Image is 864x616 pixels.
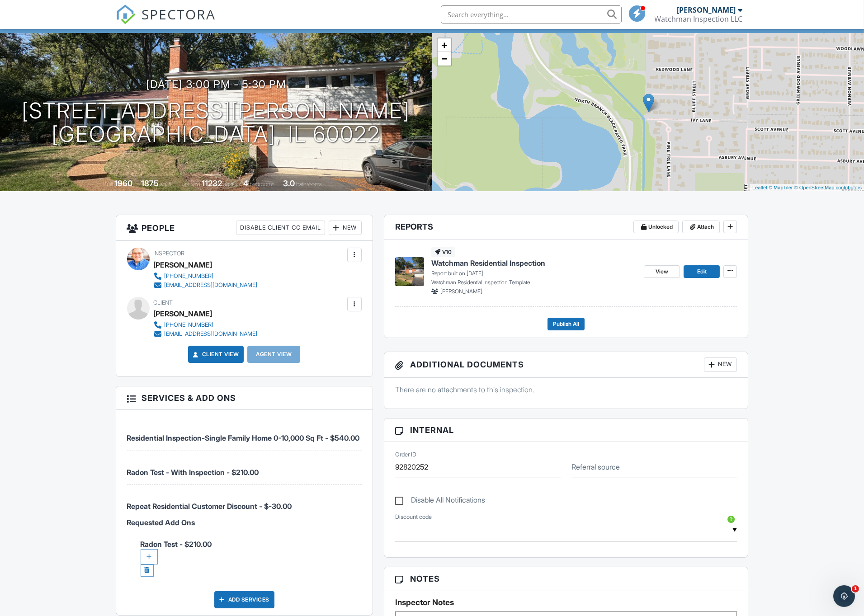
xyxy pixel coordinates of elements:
a: [EMAIL_ADDRESS][DOMAIN_NAME] [154,281,258,290]
span: Inspector [154,250,185,257]
h1: [STREET_ADDRESS][PERSON_NAME] [GEOGRAPHIC_DATA], IL 60022 [22,99,410,147]
h3: [DATE] 3:00 pm - 5:30 pm [146,78,286,90]
div: [PHONE_NUMBER] [165,321,214,329]
span: SPECTORA [142,5,216,24]
span: Residential Inspection-Single Family Home 0-10,000 Sq Ft - $540.00 [127,433,360,442]
span: Radon Test - $210.00 [141,540,362,574]
a: Leaflet [752,185,767,190]
a: © MapTiler [769,185,793,190]
h5: Inspector Notes [395,598,737,607]
span: bathrooms [296,181,322,188]
div: 3.0 [283,179,295,188]
div: 1960 [114,179,132,188]
div: [PERSON_NAME] [154,258,212,272]
div: New [329,221,362,235]
iframe: Intercom live chat [833,585,855,607]
a: Zoom in [438,38,451,52]
span: Radon Test - With Inspection - $210.00 [127,468,259,477]
span: Lot Size [181,181,200,188]
label: Order ID [395,451,416,459]
h3: Additional Documents [384,352,748,378]
h6: Requested Add Ons [127,519,362,527]
label: Discount code [395,513,432,521]
a: [PHONE_NUMBER] [154,272,258,281]
div: Watchman Inspection LLC [655,14,743,24]
h3: Internal [384,419,748,442]
a: © OpenStreetMap contributors [794,185,862,190]
h3: Services & Add ons [116,386,373,410]
a: Client View [191,350,239,359]
a: [EMAIL_ADDRESS][DOMAIN_NAME] [154,329,258,339]
div: 1875 [141,179,159,188]
div: [EMAIL_ADDRESS][DOMAIN_NAME] [165,330,258,338]
div: [PERSON_NAME] [154,307,212,320]
a: [PHONE_NUMBER] [154,320,258,329]
div: 4 [243,179,248,188]
span: bedrooms [250,181,274,188]
div: [PHONE_NUMBER] [165,273,214,280]
div: [PERSON_NAME] [677,5,736,14]
span: sq. ft. [160,181,173,188]
h3: Notes [384,567,748,591]
li: Service: Residential Inspection-Single Family Home 0-10,000 Sq Ft [127,417,362,451]
h3: People [116,215,373,241]
li: Service: Repeat Residential Customer Discount [127,485,362,518]
a: SPECTORA [116,12,216,31]
span: sq.ft. [223,181,235,188]
div: 11232 [202,179,222,188]
span: Client [154,299,173,306]
a: Zoom out [438,52,451,66]
img: The Best Home Inspection Software - Spectora [116,5,136,24]
label: Disable All Notifications [395,496,485,507]
p: There are no attachments to this inspection. [395,385,737,395]
div: New [704,357,737,372]
span: 1 [852,585,859,592]
div: Disable Client CC Email [236,221,325,235]
span: Repeat Residential Customer Discount - $-30.00 [127,502,292,511]
div: [EMAIL_ADDRESS][DOMAIN_NAME] [165,282,258,289]
input: Search everything... [441,5,622,24]
div: | [750,184,864,192]
div: Add Services [214,591,274,608]
li: Service: Radon Test - With Inspection [127,451,362,485]
label: Referral source [571,462,620,472]
span: Built [103,181,113,188]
